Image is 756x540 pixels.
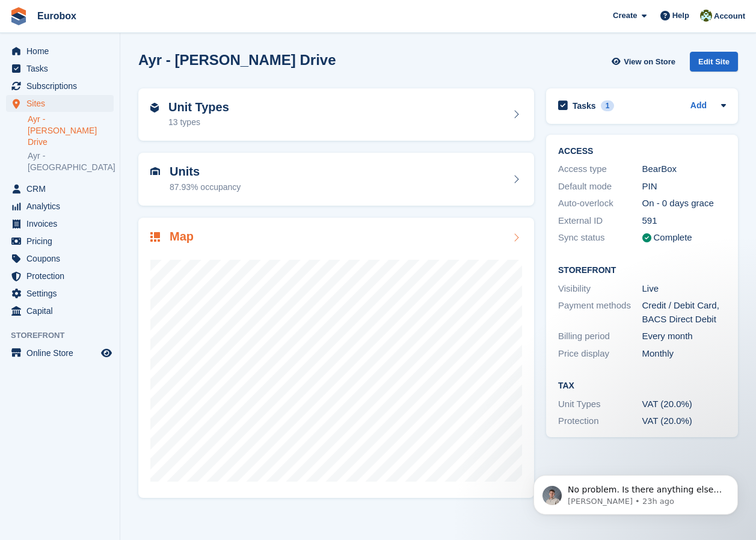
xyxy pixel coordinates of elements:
[558,266,726,275] h2: Storefront
[170,181,241,194] div: 87.93% occupancy
[6,250,114,267] a: menu
[26,302,99,319] span: Capital
[558,214,642,228] div: External ID
[6,198,114,215] a: menu
[138,52,336,68] h2: Ayr - [PERSON_NAME] Drive
[10,7,28,25] img: stora-icon-8386f47178a22dfd0bd8f6a31ec36ba5ce8667c1dd55bd0f319d3a0aa187defe.svg
[26,43,99,60] span: Home
[150,232,160,242] img: map-icn-33ee37083ee616e46c38cad1a60f524a97daa1e2b2c8c0bc3eb3415660979fc1.svg
[515,450,756,534] iframe: Intercom notifications message
[610,52,680,72] a: View on Store
[558,330,642,343] div: Billing period
[642,347,727,361] div: Monthly
[642,197,727,210] div: On - 0 days grace
[26,250,99,267] span: Coupons
[642,214,727,228] div: 591
[6,268,114,284] a: menu
[558,381,726,391] h2: Tax
[168,116,229,129] div: 13 types
[26,345,99,361] span: Online Store
[26,78,99,94] span: Subscriptions
[26,268,99,284] span: Protection
[642,299,727,326] div: Credit / Debit Card, BACS Direct Debit
[714,10,745,22] span: Account
[150,167,160,176] img: unit-icn-7be61d7bf1b0ce9d3e12c5938cc71ed9869f7b940bace4675aadf7bd6d80202e.svg
[138,218,534,499] a: Map
[26,233,99,250] span: Pricing
[170,165,241,179] h2: Units
[138,88,534,141] a: Unit Types 13 types
[6,345,114,361] a: menu
[6,233,114,250] a: menu
[700,10,712,22] img: Lorna Russell
[642,414,727,428] div: VAT (20.0%)
[642,330,727,343] div: Every month
[26,285,99,302] span: Settings
[6,285,114,302] a: menu
[6,78,114,94] a: menu
[28,114,114,148] a: Ayr - [PERSON_NAME] Drive
[26,215,99,232] span: Invoices
[6,180,114,197] a: menu
[642,180,727,194] div: PIN
[558,231,642,245] div: Sync status
[32,6,81,26] a: Eurobox
[558,180,642,194] div: Default mode
[6,95,114,112] a: menu
[99,346,114,360] a: Preview store
[28,150,114,173] a: Ayr - [GEOGRAPHIC_DATA]
[558,414,642,428] div: Protection
[558,282,642,296] div: Visibility
[558,347,642,361] div: Price display
[690,99,707,113] a: Add
[642,282,727,296] div: Live
[26,180,99,197] span: CRM
[26,198,99,215] span: Analytics
[26,95,99,112] span: Sites
[6,43,114,60] a: menu
[11,330,120,342] span: Storefront
[138,153,534,206] a: Units 87.93% occupancy
[558,197,642,210] div: Auto-overlock
[601,100,615,111] div: 1
[690,52,738,76] a: Edit Site
[690,52,738,72] div: Edit Site
[168,100,229,114] h2: Unit Types
[613,10,637,22] span: Create
[672,10,689,22] span: Help
[642,162,727,176] div: BearBox
[558,397,642,411] div: Unit Types
[573,100,596,111] h2: Tasks
[558,147,726,156] h2: ACCESS
[558,162,642,176] div: Access type
[170,230,194,244] h2: Map
[558,299,642,326] div: Payment methods
[6,60,114,77] a: menu
[642,397,727,411] div: VAT (20.0%)
[654,231,692,245] div: Complete
[150,103,159,112] img: unit-type-icn-2b2737a686de81e16bb02015468b77c625bbabd49415b5ef34ead5e3b44a266d.svg
[6,215,114,232] a: menu
[624,56,675,68] span: View on Store
[26,60,99,77] span: Tasks
[6,302,114,319] a: menu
